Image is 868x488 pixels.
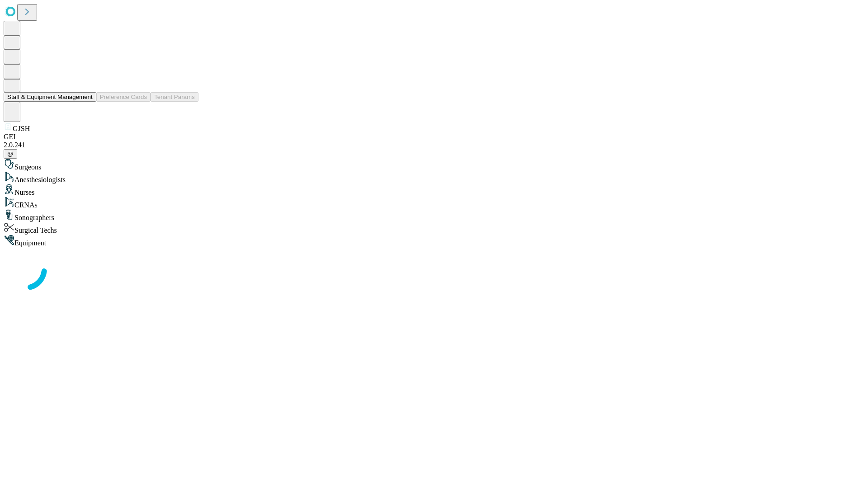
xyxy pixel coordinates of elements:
[4,197,864,209] div: CRNAs
[4,92,96,102] button: Staff & Equipment Management
[4,184,864,197] div: Nurses
[4,209,864,222] div: Sonographers
[4,159,864,171] div: Surgeons
[151,92,198,102] button: Tenant Params
[7,150,14,157] span: @
[4,149,17,159] button: @
[4,141,864,149] div: 2.0.241
[96,92,151,102] button: Preference Cards
[4,171,864,184] div: Anesthesiologists
[4,235,864,247] div: Equipment
[4,133,864,141] div: GEI
[13,125,30,132] span: GJSH
[4,222,864,235] div: Surgical Techs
